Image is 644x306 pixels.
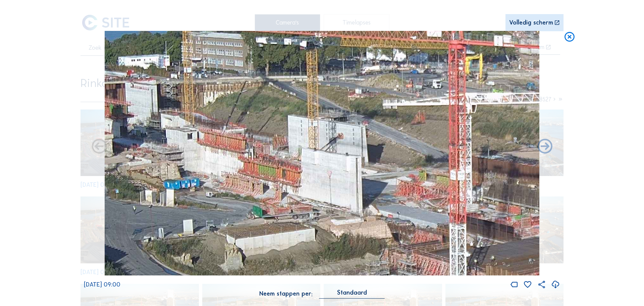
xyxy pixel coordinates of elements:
div: Standaard [319,290,385,299]
div: Volledig scherm [509,20,553,26]
i: Forward [90,138,108,156]
span: [DATE] 09:00 [84,281,120,288]
div: Neem stappen per: [259,291,313,297]
img: Image [105,31,539,276]
i: Back [536,138,554,156]
div: Standaard [337,290,367,296]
